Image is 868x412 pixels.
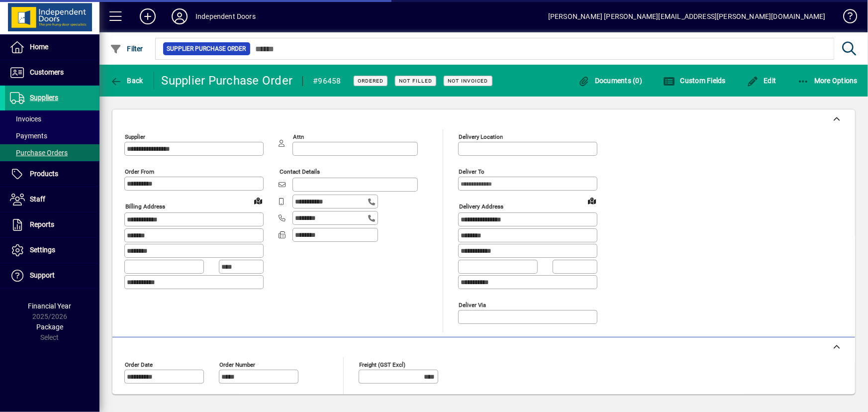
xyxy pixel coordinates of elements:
span: Financial Year [28,302,72,310]
button: Add [132,7,164,25]
a: Home [5,35,99,60]
a: Support [5,263,99,288]
span: Package [36,323,63,331]
span: Supplier Purchase Order [167,44,246,54]
mat-label: Supplier [125,133,145,140]
span: Custom Fields [663,77,726,85]
span: Products [30,170,58,178]
button: Edit [744,72,779,90]
span: Not Filled [399,78,432,84]
a: Products [5,162,99,187]
span: Customers [30,68,64,76]
mat-label: Delivery Location [459,133,503,140]
a: Purchase Orders [5,144,99,161]
a: Staff [5,187,99,212]
div: [PERSON_NAME] [PERSON_NAME][EMAIL_ADDRESS][PERSON_NAME][DOMAIN_NAME] [548,8,826,24]
span: More Options [797,77,858,85]
a: Invoices [5,110,99,127]
span: Not Invoiced [448,78,488,84]
span: Back [110,77,143,85]
app-page-header-button: Back [99,72,154,90]
button: Custom Fields [661,72,728,90]
mat-label: Deliver via [459,301,486,308]
button: Profile [164,7,195,25]
span: Filter [110,45,143,53]
mat-label: Freight (GST excl) [359,361,405,368]
a: Payments [5,127,99,144]
span: Reports [30,220,54,228]
a: Reports [5,212,99,237]
span: Home [30,43,48,51]
span: Ordered [358,78,384,84]
a: Settings [5,238,99,263]
div: #96458 [313,73,341,89]
span: Staff [30,195,45,203]
a: Customers [5,60,99,85]
mat-label: Order date [125,361,153,368]
mat-label: Attn [293,133,304,140]
a: View on map [250,193,266,208]
span: Payments [10,132,47,140]
button: Documents (0) [576,72,645,90]
span: Support [30,271,55,279]
span: Suppliers [30,94,58,102]
span: Purchase Orders [10,149,68,157]
a: Knowledge Base [836,2,856,34]
span: Edit [747,77,776,85]
a: View on map [584,193,600,208]
div: Independent Doors [195,8,256,24]
mat-label: Order from [125,168,154,175]
button: Filter [107,40,146,58]
button: Back [107,72,146,90]
span: Invoices [10,115,41,123]
div: Supplier Purchase Order [162,73,293,89]
mat-label: Order number [219,361,255,368]
button: More Options [795,72,861,90]
mat-label: Deliver To [459,168,484,175]
span: Documents (0) [578,77,643,85]
span: Settings [30,246,55,254]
